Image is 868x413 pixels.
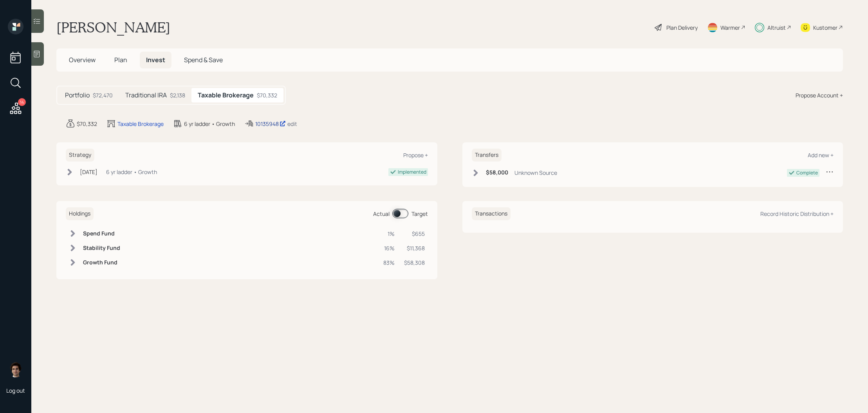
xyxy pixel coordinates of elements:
[184,56,223,64] span: Spend & Save
[255,120,286,128] div: 10135948
[403,151,428,159] div: Propose +
[125,92,167,99] h5: Traditional IRA
[813,23,837,32] div: Kustomer
[472,149,502,162] h6: Transfers
[83,259,120,266] h6: Growth Fund
[486,169,508,176] h6: $58,000
[472,207,511,220] h6: Transactions
[170,91,185,99] div: $2,138
[398,169,426,176] div: Implemented
[796,169,818,176] div: Complete
[106,168,157,176] div: 6 yr ladder • Growth
[56,19,170,36] h1: [PERSON_NAME]
[411,210,428,218] div: Target
[287,120,297,127] div: edit
[767,23,786,32] div: Altruist
[257,91,277,99] div: $70,332
[760,210,834,217] div: Record Historic Distribution +
[66,207,94,220] h6: Holdings
[373,210,390,218] div: Actual
[18,98,26,106] div: 14
[6,387,25,394] div: Log out
[514,169,557,177] div: Unknown Source
[404,244,425,252] div: $11,368
[69,56,96,64] span: Overview
[77,120,97,128] div: $70,332
[383,244,395,252] div: 16%
[146,56,165,64] span: Invest
[808,151,834,159] div: Add new +
[80,168,97,176] div: [DATE]
[83,230,120,237] h6: Spend Fund
[65,92,90,99] h5: Portfolio
[383,259,395,267] div: 83%
[93,91,113,99] div: $72,470
[796,91,843,99] div: Propose Account +
[720,23,740,32] div: Warmer
[8,362,23,377] img: harrison-schaefer-headshot-2.png
[184,120,235,128] div: 6 yr ladder • Growth
[83,245,120,251] h6: Stability Fund
[117,120,164,128] div: Taxable Brokerage
[114,56,127,64] span: Plan
[666,23,698,32] div: Plan Delivery
[404,259,425,267] div: $58,308
[198,92,254,99] h5: Taxable Brokerage
[404,230,425,238] div: $655
[66,149,94,162] h6: Strategy
[383,230,395,238] div: 1%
